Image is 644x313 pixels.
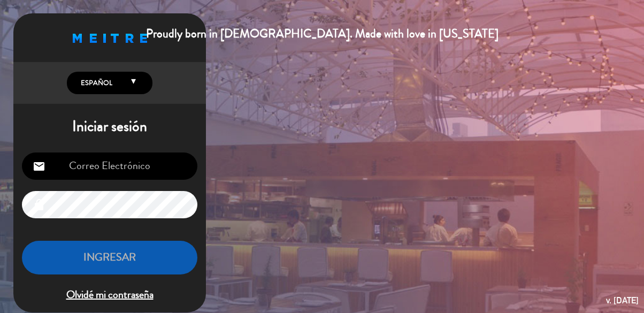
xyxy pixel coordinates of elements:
[33,199,45,211] i: lock
[33,160,45,173] i: email
[22,286,197,304] span: Olvidé mi contraseña
[22,152,197,180] input: Correo Electrónico
[606,293,639,308] div: v. [DATE]
[13,118,206,136] h1: Iniciar sesión
[78,78,112,88] span: Español
[22,241,197,274] button: INGRESAR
